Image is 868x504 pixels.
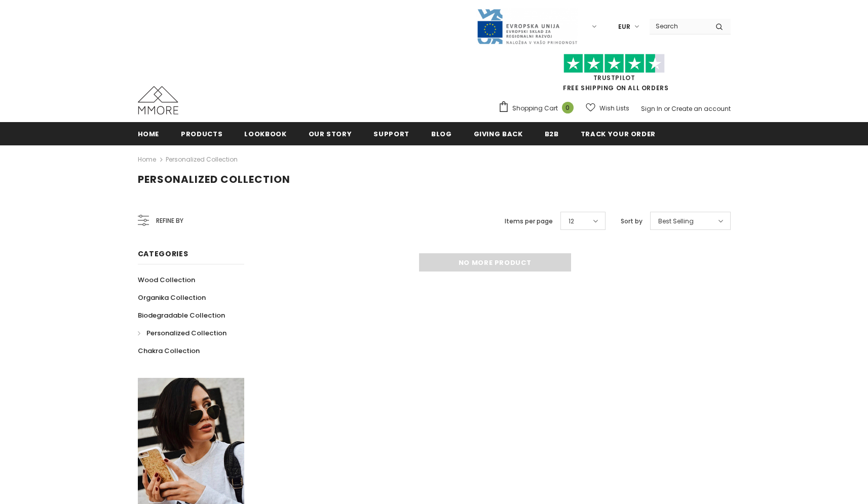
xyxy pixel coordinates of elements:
[618,22,630,32] span: EUR
[512,103,558,113] span: Shopping Cart
[138,275,195,285] span: Wood Collection
[431,122,452,145] a: Blog
[476,8,578,45] img: Javni Razpis
[658,216,694,226] span: Best Selling
[138,342,200,360] a: Chakra Collection
[664,104,670,113] span: or
[309,122,352,145] a: Our Story
[138,172,290,186] span: Personalized Collection
[138,324,227,342] a: Personalized Collection
[138,249,188,259] span: Categories
[641,104,662,113] a: Sign In
[474,122,523,145] a: Giving back
[498,58,731,92] span: FREE SHIPPING ON ALL ORDERS
[138,293,206,302] span: Organika Collection
[505,216,553,226] label: Items per page
[671,104,731,113] a: Create an account
[138,306,225,324] a: Biodegradable Collection
[244,122,286,145] a: Lookbook
[138,122,160,145] a: Home
[373,122,409,145] a: support
[581,129,656,139] span: Track your order
[569,216,574,226] span: 12
[563,54,665,73] img: Trust Pilot Stars
[181,122,222,145] a: Products
[474,129,523,139] span: Giving back
[138,129,160,139] span: Home
[138,153,156,166] a: Home
[650,19,708,33] input: Search Site
[244,129,286,139] span: Lookbook
[476,22,578,30] a: Javni Razpis
[181,129,222,139] span: Products
[373,129,409,139] span: support
[138,289,206,306] a: Organika Collection
[545,122,559,145] a: B2B
[138,311,225,320] span: Biodegradable Collection
[309,129,352,139] span: Our Story
[138,86,178,114] img: MMORE Cases
[581,122,656,145] a: Track your order
[621,216,643,226] label: Sort by
[138,271,195,289] a: Wood Collection
[599,103,629,113] span: Wish Lists
[562,102,574,113] span: 0
[166,155,238,164] a: Personalized Collection
[431,129,452,139] span: Blog
[146,328,227,338] span: Personalized Collection
[593,73,635,82] a: Trustpilot
[156,215,183,226] span: Refine by
[586,99,629,117] a: Wish Lists
[545,129,559,139] span: B2B
[138,346,200,356] span: Chakra Collection
[498,101,579,116] a: Shopping Cart 0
